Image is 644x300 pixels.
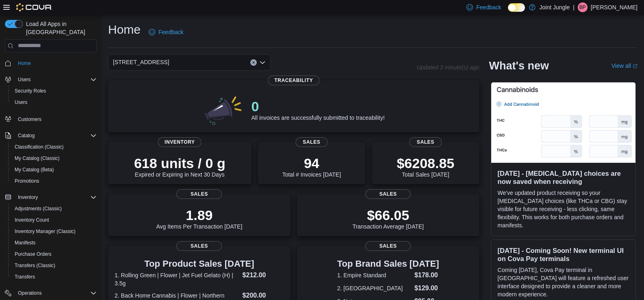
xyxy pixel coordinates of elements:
[633,64,637,69] svg: External link
[11,86,97,96] span: Security Roles
[498,189,629,229] p: We've updated product receiving so your [MEDICAL_DATA] choices (like THCa or CBG) stay visible fo...
[508,3,525,12] input: Dark Mode
[15,228,76,235] span: Inventory Manager (Classic)
[397,155,454,171] p: $6208.85
[11,261,97,270] span: Transfers (Classic)
[11,215,97,225] span: Inventory Count
[591,2,637,12] p: [PERSON_NAME]
[108,22,141,38] h1: Home
[11,227,97,236] span: Inventory Manager (Classic)
[489,59,549,72] h2: What's new
[15,262,55,269] span: Transfers (Classic)
[113,57,169,67] span: [STREET_ADDRESS]
[11,97,97,107] span: Users
[337,271,411,279] dt: 1. Empire Standard
[145,24,186,40] a: Feedback
[2,287,100,299] button: Operations
[11,261,59,270] a: Transfers (Classic)
[337,284,411,292] dt: 2. [GEOGRAPHIC_DATA]
[578,2,588,12] div: Bijal Patel
[16,3,52,11] img: Cova
[579,2,586,12] span: BP
[2,130,100,141] button: Catalog
[11,238,39,248] a: Manifests
[15,88,46,94] span: Security Roles
[397,155,454,178] div: Total Sales [DATE]
[8,141,100,153] button: Classification (Classic)
[268,76,319,85] span: Traceability
[11,97,30,107] a: Users
[498,246,629,263] h3: [DATE] - Coming Soon! New terminal UI on Cova Pay terminals
[18,290,42,296] span: Operations
[23,20,97,36] span: Load All Apps in [GEOGRAPHIC_DATA]
[8,214,100,226] button: Inventory Count
[11,249,97,259] span: Purchase Orders
[8,237,100,248] button: Manifests
[15,205,62,212] span: Adjustments (Classic)
[2,57,100,69] button: Home
[352,207,424,230] div: Transaction Average [DATE]
[573,2,575,12] p: |
[11,272,97,282] span: Transfers
[11,86,49,96] a: Security Roles
[8,226,100,237] button: Inventory Manager (Classic)
[18,60,31,67] span: Home
[15,75,97,84] span: Users
[8,153,100,164] button: My Catalog (Classic)
[15,192,97,202] span: Inventory
[15,114,97,124] span: Customers
[8,248,100,260] button: Purchase Orders
[134,155,226,178] div: Expired or Expiring in Next 30 Days
[11,249,55,259] a: Purchase Orders
[18,76,30,83] span: Users
[11,204,97,214] span: Adjustments (Classic)
[2,74,100,85] button: Users
[18,194,38,201] span: Inventory
[15,166,54,173] span: My Catalog (Beta)
[251,98,384,114] p: 0
[176,189,222,199] span: Sales
[15,99,27,106] span: Users
[414,270,439,280] dd: $178.00
[15,288,45,298] button: Operations
[243,270,284,280] dd: $212.00
[158,28,183,36] span: Feedback
[18,116,41,123] span: Customers
[11,165,97,175] span: My Catalog (Beta)
[176,241,222,251] span: Sales
[498,266,629,298] p: Coming [DATE], Cova Pay terminal in [GEOGRAPHIC_DATA] will feature a refreshed user interface des...
[15,274,35,280] span: Transfers
[365,241,411,251] span: Sales
[282,155,341,171] p: 94
[8,97,100,108] button: Users
[115,259,284,269] h3: Top Product Sales [DATE]
[8,260,100,271] button: Transfers (Classic)
[259,59,266,66] button: Open list of options
[498,169,629,186] h3: [DATE] - [MEDICAL_DATA] choices are now saved when receiving
[8,164,100,175] button: My Catalog (Beta)
[15,131,97,140] span: Catalog
[8,203,100,214] button: Adjustments (Classic)
[11,142,67,152] a: Classification (Classic)
[8,85,100,97] button: Security Roles
[508,12,508,12] span: Dark Mode
[337,259,439,269] h3: Top Brand Sales [DATE]
[11,142,97,152] span: Classification (Classic)
[203,93,245,126] img: 0
[8,175,100,187] button: Promotions
[11,153,63,163] a: My Catalog (Classic)
[134,155,226,171] p: 618 units / 0 g
[15,288,97,298] span: Operations
[15,58,97,68] span: Home
[365,189,411,199] span: Sales
[15,114,45,124] a: Customers
[540,2,570,12] p: Joint Jungle
[11,153,97,163] span: My Catalog (Classic)
[11,165,57,175] a: My Catalog (Beta)
[11,227,79,236] a: Inventory Manager (Classic)
[15,240,35,246] span: Manifests
[15,58,34,68] a: Home
[15,155,60,162] span: My Catalog (Classic)
[11,215,52,225] a: Inventory Count
[11,176,97,186] span: Promotions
